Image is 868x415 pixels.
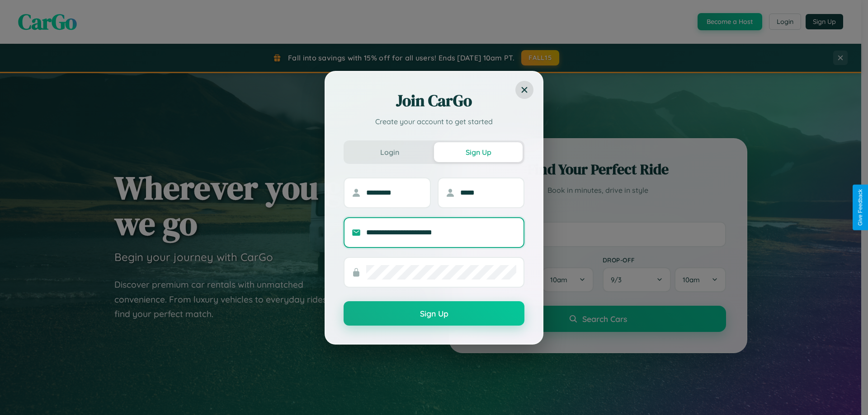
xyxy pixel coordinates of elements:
div: Give Feedback [857,189,863,226]
button: Login [345,142,434,162]
h2: Join CarGo [344,90,524,112]
button: Sign Up [434,142,523,162]
p: Create your account to get started [344,116,524,127]
button: Sign Up [344,301,524,326]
